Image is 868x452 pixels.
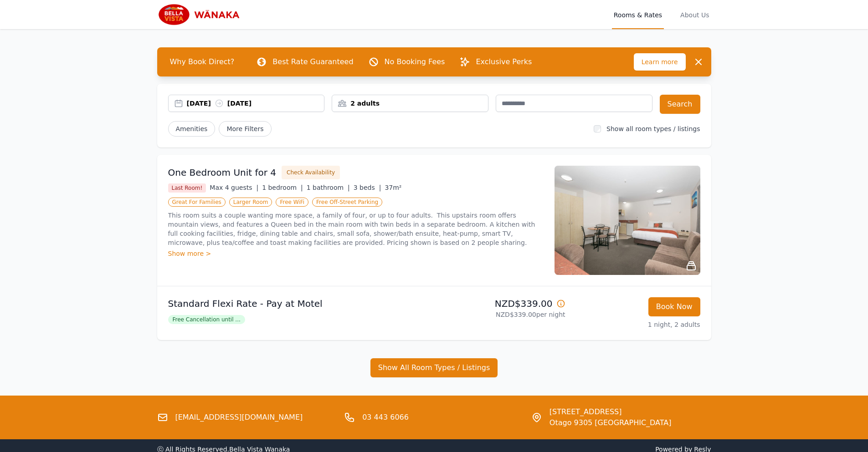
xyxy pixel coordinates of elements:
[660,95,700,114] button: Search
[385,56,445,67] p: No Booking Fees
[229,198,272,207] span: Larger Room
[550,406,672,417] span: [STREET_ADDRESS]
[370,358,498,377] button: Show All Room Types / Listings
[438,297,565,310] p: NZD$339.00
[262,184,303,191] span: 1 bedroom |
[550,417,672,428] span: Otago 9305 [GEOGRAPHIC_DATA]
[573,320,700,329] p: 1 night, 2 adults
[187,99,324,108] div: [DATE] [DATE]
[307,184,350,191] span: 1 bathroom |
[276,198,308,207] span: Free WiFi
[219,121,271,137] span: More Filters
[168,183,206,193] span: Last Room!
[163,53,242,71] span: Why Book Direct?
[476,56,532,67] p: Exclusive Perks
[168,315,245,324] span: Free Cancellation until ...
[332,99,488,108] div: 2 adults
[168,198,226,207] span: Great For Families
[157,4,245,25] img: Bella Vista Wanaka
[438,310,565,319] p: NZD$339.00 per night
[606,125,700,132] label: Show all room types / listings
[168,121,216,137] button: Amenities
[385,184,401,191] span: 37m²
[312,198,382,207] span: Free Off-Street Parking
[648,297,700,316] button: Book Now
[634,53,686,71] span: Learn more
[210,184,258,191] span: Max 4 guests |
[354,184,381,191] span: 3 beds |
[175,412,303,423] a: [EMAIL_ADDRESS][DOMAIN_NAME]
[168,297,431,310] p: Standard Flexi Rate - Pay at Motel
[282,166,340,179] button: Check Availability
[272,56,353,67] p: Best Rate Guaranteed
[168,211,544,247] p: This room suits a couple wanting more space, a family of four, or up to four adults. This upstair...
[168,166,277,179] h3: One Bedroom Unit for 4
[362,412,409,423] a: 03 443 6066
[168,249,544,258] div: Show more >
